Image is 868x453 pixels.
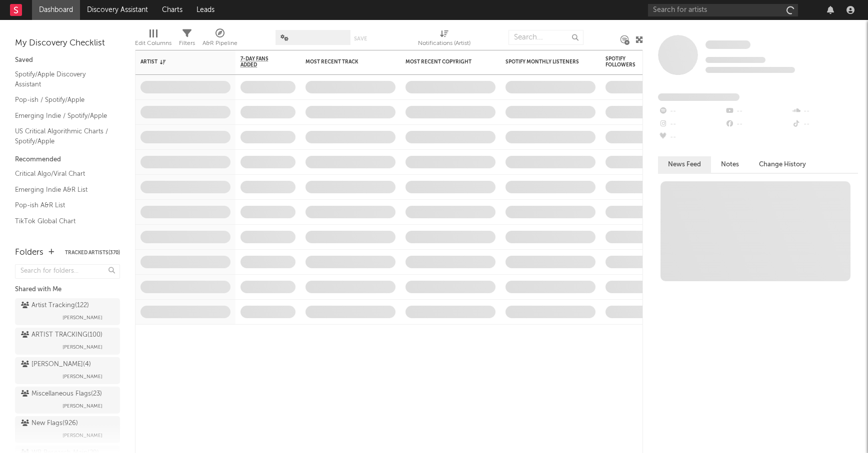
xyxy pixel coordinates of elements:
[21,329,102,341] div: ARTIST TRACKING ( 100 )
[65,250,120,255] button: Tracked Artists(370)
[15,110,110,121] a: Emerging Indie / Spotify/Apple
[724,105,791,118] div: --
[15,54,120,66] div: Saved
[15,94,110,105] a: Pop-ish / Spotify/Apple
[658,93,739,101] span: Fans Added by Platform
[202,25,237,54] div: A&R Pipeline
[240,56,280,68] span: 7-Day Fans Added
[15,357,120,384] a: [PERSON_NAME](4)[PERSON_NAME]
[140,59,215,65] div: Artist
[658,131,724,144] div: --
[179,25,195,54] div: Filters
[21,359,91,371] div: [PERSON_NAME] ( 4 )
[705,40,750,50] a: Some Artist
[135,37,171,49] div: Edit Columns
[505,59,580,65] div: Spotify Monthly Listeners
[15,184,110,195] a: Emerging Indie A&R List
[15,416,120,443] a: New Flags(926)[PERSON_NAME]
[15,387,120,414] a: Miscellaneous Flags(23)[PERSON_NAME]
[705,57,765,63] span: Tracking Since: [DATE]
[15,200,110,211] a: Pop-ish A&R List
[15,69,110,89] a: Spotify/Apple Discovery Assistant
[15,328,120,355] a: ARTIST TRACKING(100)[PERSON_NAME]
[62,341,102,353] span: [PERSON_NAME]
[179,37,195,49] div: Filters
[405,59,480,65] div: Most Recent Copyright
[418,25,470,54] div: Notifications (Artist)
[15,168,110,179] a: Critical Algo/Viral Chart
[605,56,640,68] div: Spotify Followers
[15,37,120,49] div: My Discovery Checklist
[15,264,120,279] input: Search for folders...
[135,25,171,54] div: Edit Columns
[202,37,237,49] div: A&R Pipeline
[418,37,470,49] div: Notifications (Artist)
[658,156,711,173] button: News Feed
[62,371,102,383] span: [PERSON_NAME]
[15,298,120,325] a: Artist Tracking(122)[PERSON_NAME]
[305,59,380,65] div: Most Recent Track
[15,216,110,227] a: TikTok Global Chart
[21,388,102,400] div: Miscellaneous Flags ( 23 )
[62,312,102,324] span: [PERSON_NAME]
[648,4,798,16] input: Search for artists
[15,284,120,296] div: Shared with Me
[21,418,78,430] div: New Flags ( 926 )
[711,156,749,173] button: Notes
[62,430,102,442] span: [PERSON_NAME]
[705,40,750,49] span: Some Artist
[705,67,795,73] span: 0 fans last week
[658,105,724,118] div: --
[791,118,858,131] div: --
[791,105,858,118] div: --
[749,156,816,173] button: Change History
[508,30,583,45] input: Search...
[15,126,110,146] a: US Critical Algorithmic Charts / Spotify/Apple
[724,118,791,131] div: --
[15,247,43,259] div: Folders
[354,36,367,41] button: Save
[21,300,89,312] div: Artist Tracking ( 122 )
[15,154,120,166] div: Recommended
[62,400,102,412] span: [PERSON_NAME]
[658,118,724,131] div: --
